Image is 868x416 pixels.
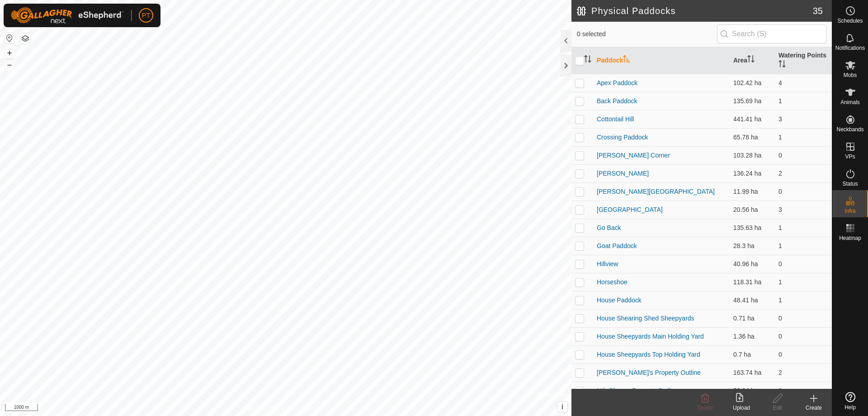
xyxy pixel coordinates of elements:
span: 35 [813,4,823,18]
span: Delete [698,405,713,411]
span: Mobs [844,72,857,78]
p-sorticon: Activate to sort [778,62,786,69]
img: Gallagher Logo [11,7,124,24]
td: 0 [775,182,832,201]
td: 1 [775,92,832,110]
span: Help [844,405,856,410]
span: Notifications [835,45,865,51]
td: 3 [775,110,832,128]
span: Heatmap [839,235,861,241]
span: 0 selected [577,29,717,39]
a: Contact Us [295,404,321,412]
th: Paddock [593,47,730,74]
a: House Sheepyards Top Holding Yard [597,351,700,358]
td: 20.56 ha [730,201,775,219]
td: 0.7 ha [730,345,775,363]
td: 2 [775,363,832,382]
td: 0 [775,327,832,345]
p-sorticon: Activate to sort [747,57,755,64]
td: 1 [775,219,832,237]
button: Reset Map [4,33,15,43]
td: 0.71 ha [730,309,775,327]
div: Create [796,404,832,412]
td: 4 [775,74,832,92]
td: 0 [775,255,832,273]
button: + [4,48,15,58]
td: 441.41 ha [730,110,775,128]
td: 136.24 ha [730,164,775,182]
span: Status [842,181,858,186]
td: 0 [775,345,832,363]
td: 2 [775,164,832,182]
input: Search (S) [717,24,826,43]
h2: Physical Paddocks [577,5,813,16]
td: 0 [775,309,832,327]
th: Watering Points [775,47,832,74]
td: 3 [775,201,832,219]
span: Animals [840,100,860,105]
td: 50.24 ha [730,382,775,400]
td: 102.42 ha [730,74,775,92]
a: [PERSON_NAME]'s Property Outline [597,369,701,376]
a: [GEOGRAPHIC_DATA] [597,206,663,213]
span: VPs [845,154,855,159]
td: 135.63 ha [730,219,775,237]
a: [PERSON_NAME][GEOGRAPHIC_DATA] [597,188,715,195]
a: House Sheepyards Main Holding Yard [597,333,704,340]
td: 0 [775,146,832,164]
td: 0 [775,382,832,400]
a: Go Back [597,224,621,231]
td: 163.74 ha [730,363,775,382]
td: 1 [775,237,832,255]
a: Hillview [597,260,618,268]
span: Schedules [837,18,863,24]
a: House Shearing Shed Sheepyards [597,315,694,322]
p-sorticon: Activate to sort [584,57,591,64]
div: Edit [759,404,796,412]
td: 103.28 ha [730,146,775,164]
span: PT [142,11,150,20]
td: 1 [775,128,832,146]
a: Crossing Paddock [597,134,648,141]
span: Neckbands [836,127,863,132]
td: 65.78 ha [730,128,775,146]
a: Cottontail Hill [597,115,634,123]
a: Horseshoe [597,278,627,286]
a: Goat Paddock [597,242,637,249]
td: 1 [775,273,832,291]
th: Area [730,47,775,74]
span: Infra [844,208,855,214]
td: 1.36 ha [730,327,775,345]
a: Help [832,388,868,414]
button: i [557,402,567,412]
td: 1 [775,291,832,309]
a: House Paddock [597,296,642,304]
td: 11.99 ha [730,182,775,201]
td: 28.3 ha [730,237,775,255]
td: 48.41 ha [730,291,775,309]
button: Map Layers [20,33,31,44]
td: 118.31 ha [730,273,775,291]
button: – [4,59,15,70]
a: Privacy Policy [250,404,284,412]
span: i [561,403,563,411]
a: Apex Paddock [597,79,637,86]
p-sorticon: Activate to sort [623,57,630,64]
a: [PERSON_NAME] [597,170,649,177]
td: 135.69 ha [730,92,775,110]
a: Nth Glenroy Property Outline [597,387,678,394]
a: [PERSON_NAME] Corner [597,152,670,159]
a: Back Paddock [597,97,637,105]
div: Upload [723,404,759,412]
td: 40.96 ha [730,255,775,273]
